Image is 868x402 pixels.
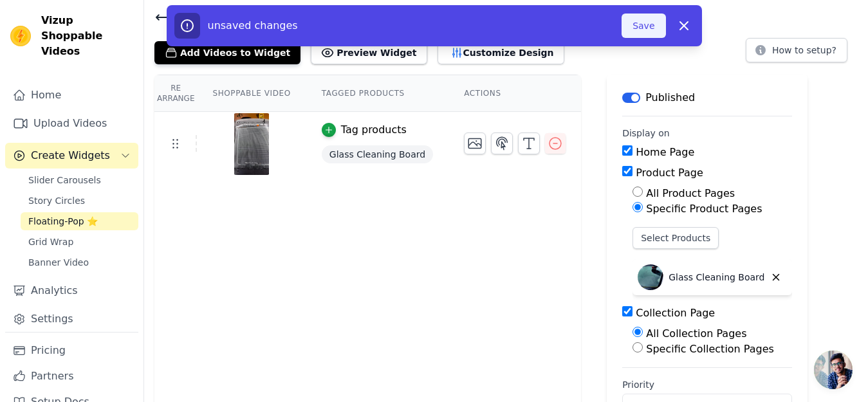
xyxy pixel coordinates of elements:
[28,174,101,187] span: Slider Carousels
[622,127,670,140] legend: Display on
[154,41,300,64] button: Add Videos to Widget
[5,111,138,136] a: Upload Videos
[646,203,762,215] label: Specific Product Pages
[311,41,427,64] button: Preview Widget
[5,306,138,332] a: Settings
[636,307,715,319] label: Collection Page
[622,14,665,38] button: Save
[341,122,407,138] div: Tag products
[322,122,407,138] button: Tag products
[28,194,85,207] span: Story Circles
[21,253,138,271] a: Banner Video
[464,132,486,154] button: Change Thumbnail
[746,38,847,62] button: How to setup?
[638,264,663,290] img: Glass Cleaning Board
[234,113,270,175] img: vizup-images-e6d3.jpg
[646,187,735,199] label: All Product Pages
[21,171,138,189] a: Slider Carousels
[197,75,306,112] th: Shoppable Video
[645,90,695,105] p: Published
[21,233,138,251] a: Grid Wrap
[5,338,138,363] a: Pricing
[5,363,138,389] a: Partners
[5,143,138,169] button: Create Widgets
[669,271,764,284] p: Glass Cleaning Board
[322,145,433,163] span: Glass Cleaning Board
[622,378,791,391] label: Priority
[21,192,138,210] a: Story Circles
[21,212,138,230] a: Floating-Pop ⭐
[814,351,853,389] div: Open chat
[765,266,787,288] button: Delete widget
[646,343,774,355] label: Specific Collection Pages
[28,256,89,269] span: Banner Video
[438,41,564,64] button: Customize Design
[154,75,197,112] th: Re Arrange
[746,47,847,59] a: How to setup?
[28,215,98,228] span: Floating-Pop ⭐
[636,146,694,158] label: Home Page
[306,75,448,112] th: Tagged Products
[448,75,581,112] th: Actions
[636,167,703,179] label: Product Page
[31,148,110,163] span: Create Widgets
[646,327,746,340] label: All Collection Pages
[28,235,73,248] span: Grid Wrap
[633,227,719,249] button: Select Products
[5,278,138,304] a: Analytics
[5,82,138,108] a: Home
[208,19,298,32] span: unsaved changes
